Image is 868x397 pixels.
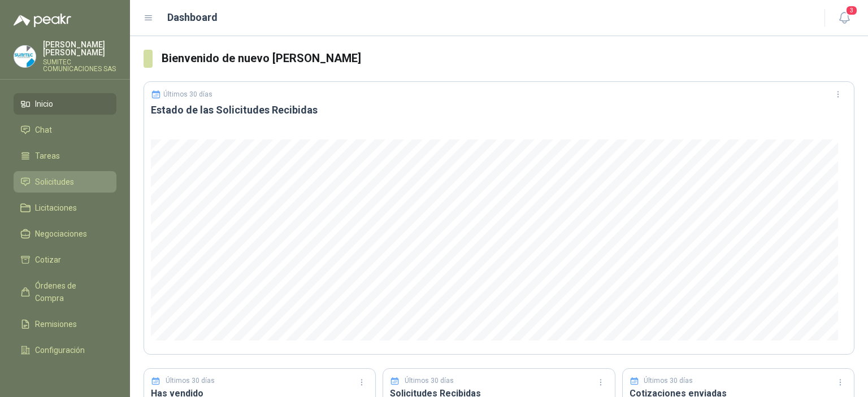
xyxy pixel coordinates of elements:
[166,376,215,386] p: Últimos 30 días
[14,249,116,271] a: Cotizar
[845,5,858,16] span: 3
[35,254,61,266] span: Cotizar
[14,14,71,27] img: Logo peakr
[35,150,60,162] span: Tareas
[14,313,116,335] a: Remisiones
[14,171,116,193] a: Solicitudes
[35,280,106,304] span: Órdenes de Compra
[14,93,116,115] a: Inicio
[834,8,854,28] button: 3
[14,223,116,245] a: Negociaciones
[151,103,847,117] h3: Estado de las Solicitudes Recibidas
[644,376,693,386] p: Últimos 30 días
[163,90,212,98] p: Últimos 30 días
[35,228,87,240] span: Negociaciones
[162,50,854,67] h3: Bienvenido de nuevo [PERSON_NAME]
[43,41,116,56] p: [PERSON_NAME] [PERSON_NAME]
[14,365,116,387] a: Manuales y ayuda
[14,119,116,141] a: Chat
[35,344,85,356] span: Configuración
[405,376,454,386] p: Últimos 30 días
[14,275,116,309] a: Órdenes de Compra
[35,98,53,110] span: Inicio
[14,145,116,167] a: Tareas
[14,46,36,67] img: Company Logo
[14,197,116,219] a: Licitaciones
[35,202,77,214] span: Licitaciones
[35,176,74,188] span: Solicitudes
[35,124,52,136] span: Chat
[167,10,218,25] h1: Dashboard
[35,318,77,330] span: Remisiones
[14,339,116,361] a: Configuración
[43,59,116,72] p: SUMITEC COMUNICACIONES SAS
